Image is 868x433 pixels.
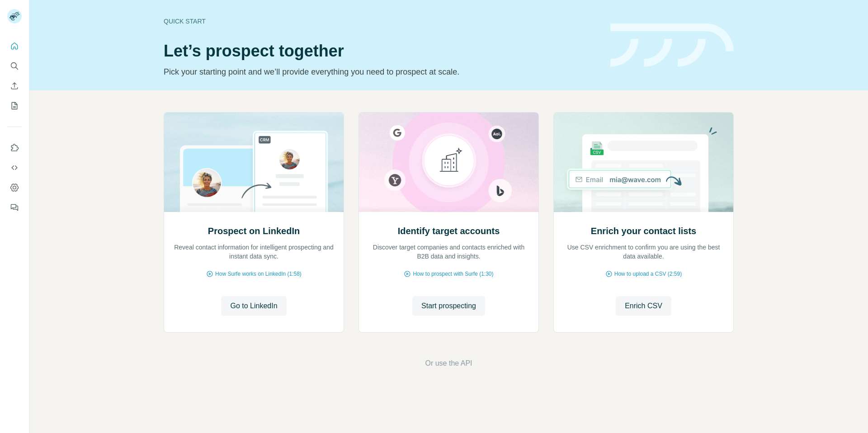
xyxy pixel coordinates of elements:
span: How Surfe works on LinkedIn (1:58) [215,270,302,278]
button: Use Surfe on LinkedIn [7,140,22,156]
button: Enrich CSV [616,296,671,316]
button: Quick start [7,38,22,54]
button: Use Surfe API [7,160,22,176]
p: Use CSV enrichment to confirm you are using the best data available. [563,243,724,261]
p: Reveal contact information for intelligent prospecting and instant data sync. [173,243,335,261]
span: How to prospect with Surfe (1:30) [413,270,493,278]
img: Prospect on LinkedIn [164,113,344,212]
button: Search [7,58,22,74]
button: Enrich CSV [7,78,22,94]
h2: Identify target accounts [398,225,500,237]
h2: Prospect on LinkedIn [208,225,300,237]
button: Or use the API [425,358,472,369]
button: Start prospecting [412,296,485,316]
span: How to upload a CSV (2:59) [614,270,682,278]
span: Go to LinkedIn [230,301,277,311]
button: Feedback [7,199,22,216]
p: Pick your starting point and we’ll provide everything you need to prospect at scale. [164,66,599,78]
button: My lists [7,98,22,114]
span: Enrich CSV [625,301,662,311]
img: Identify target accounts [359,113,539,212]
img: Enrich your contact lists [553,113,734,212]
span: Start prospecting [421,301,476,311]
p: Discover target companies and contacts enriched with B2B data and insights. [368,243,529,261]
h2: Enrich your contact lists [591,225,696,237]
button: Dashboard [7,179,22,196]
h1: Let’s prospect together [164,42,599,60]
img: banner [610,24,734,67]
div: Quick start [164,17,599,26]
button: Go to LinkedIn [221,296,286,316]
